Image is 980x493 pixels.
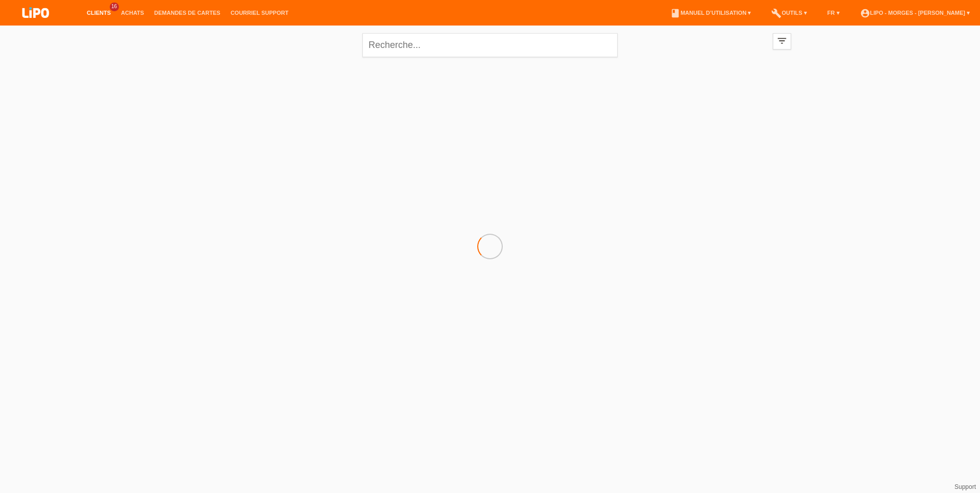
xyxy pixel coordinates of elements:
[822,10,845,16] a: FR ▾
[362,33,618,57] input: Recherche...
[776,35,788,46] i: filter_list
[860,8,870,18] i: account_circle
[771,8,781,18] i: build
[226,10,293,16] a: Courriel Support
[665,10,756,16] a: bookManuel d’utilisation ▾
[670,8,680,18] i: book
[10,21,61,29] a: LIPO pay
[855,10,975,16] a: account_circleLIPO - Morges - [PERSON_NAME] ▾
[82,10,116,16] a: Clients
[149,10,226,16] a: Demandes de cartes
[766,10,812,16] a: buildOutils ▾
[110,3,119,11] span: 16
[954,483,976,490] a: Support
[116,10,149,16] a: Achats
